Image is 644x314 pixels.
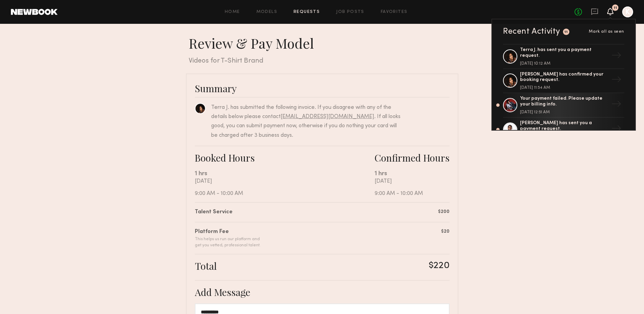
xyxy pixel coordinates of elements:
div: [DATE] 9:00 AM - 10:00 AM [195,178,375,197]
div: Confirmed Hours [375,152,450,164]
a: Favorites [381,10,408,14]
div: [DATE] 10:12 AM [520,62,609,66]
div: → [609,121,624,138]
div: $220 [429,260,450,272]
div: $20 [441,228,450,235]
div: Review & Pay Model [189,35,458,52]
div: → [609,72,624,89]
div: Recent Activity [503,28,560,36]
div: [DATE] 12:51 AM [520,110,609,114]
div: Talent Service [195,208,233,216]
a: Models [256,10,277,14]
a: K [622,6,633,17]
div: → [609,96,624,114]
a: Requests [294,10,320,14]
div: [PERSON_NAME] has sent you a payment request. [520,120,609,132]
div: Booked Hours [195,152,375,164]
div: This helps us run our platform and get you vetted, professional talent. [195,236,261,248]
div: Summary [195,82,450,94]
span: Mark all as seen [589,30,624,34]
a: [PERSON_NAME] has confirmed your booking request.[DATE] 11:54 AM→ [503,69,624,94]
a: [EMAIL_ADDRESS][DOMAIN_NAME] [281,114,374,119]
a: Home [225,10,240,14]
div: 11 [564,30,568,34]
div: Add Message [195,286,450,298]
div: Videos for T-Shirt Brand [189,57,458,65]
div: $200 [438,208,450,215]
div: [DATE] 9:00 AM - 10:00 AM [375,178,450,197]
div: Platform Fee [195,228,261,236]
div: Terra J. has sent you a payment request. [520,47,609,59]
div: Your payment failed. Please update your billing info. [520,96,609,108]
div: 11 [614,6,617,10]
div: Total [195,260,217,272]
div: [PERSON_NAME] has confirmed your booking request. [520,72,609,83]
a: [PERSON_NAME] has sent you a payment request.→ [503,118,624,142]
div: 1 hrs [195,169,375,178]
a: Terra J. has sent you a payment request.[DATE] 10:12 AM→ [503,44,624,69]
div: 1 hrs [375,169,450,178]
a: Your payment failed. Please update your billing info.[DATE] 12:51 AM→ [503,93,624,118]
a: Job Posts [336,10,364,14]
div: Terra J. has submitted the following invoice. If you disagree with any of the details below pleas... [211,103,402,140]
div: → [609,48,624,65]
div: [DATE] 11:54 AM [520,86,609,90]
